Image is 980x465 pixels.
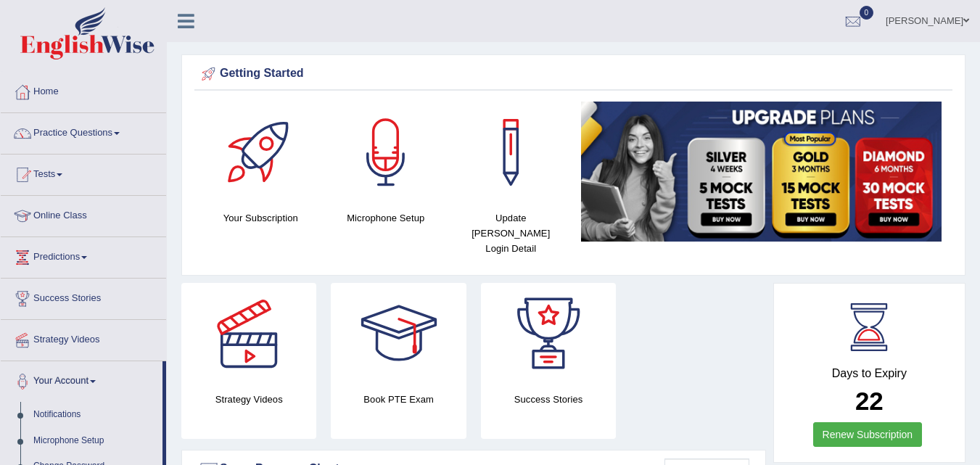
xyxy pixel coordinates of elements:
a: Notifications [27,402,162,428]
a: Success Stories [1,279,166,315]
div: Getting Started [198,63,949,85]
a: Tests [1,155,166,191]
img: small5.jpg [581,102,942,242]
h4: Your Subscription [205,210,316,226]
a: Home [1,72,166,108]
h4: Update [PERSON_NAME] Login Detail [456,210,567,256]
span: 0 [860,6,874,20]
h4: Strategy Videos [181,392,316,407]
a: Practice Questions [1,113,166,149]
a: Strategy Videos [1,320,166,356]
a: Microphone Setup [27,428,162,454]
b: 22 [855,387,884,415]
a: Renew Subscription [813,422,923,447]
a: Predictions [1,237,166,273]
h4: Success Stories [481,392,616,407]
a: Online Class [1,196,166,232]
h4: Book PTE Exam [331,392,466,407]
a: Your Account [1,361,162,398]
h4: Microphone Setup [331,210,442,226]
h4: Days to Expiry [790,367,949,380]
